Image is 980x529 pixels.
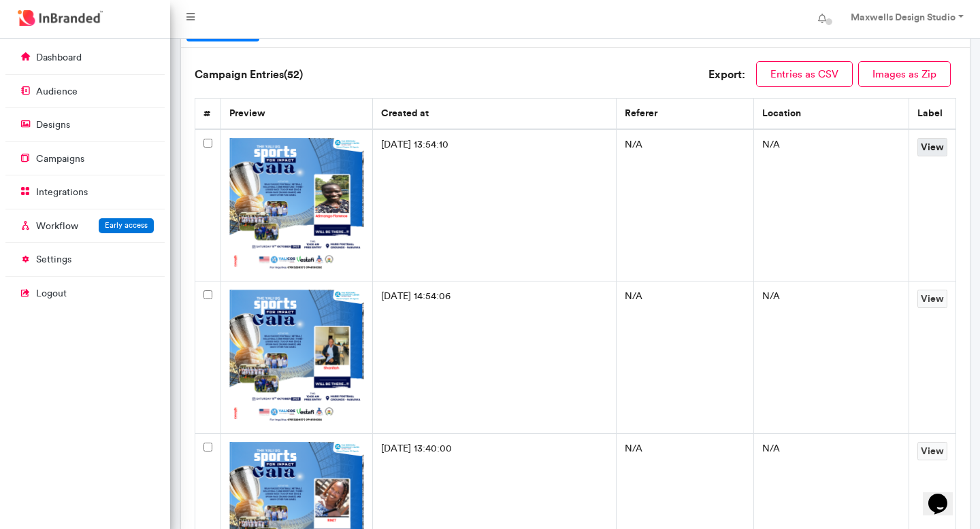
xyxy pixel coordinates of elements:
a: audience [5,78,165,104]
a: View [917,442,947,460]
a: integrations [5,179,165,205]
th: # [195,99,220,129]
p: Workflow [36,220,78,233]
th: preview [220,99,373,129]
th: created at [373,99,617,129]
td: [DATE] 14:54:06 [373,281,617,434]
td: N/A [754,129,909,281]
p: campaigns [36,152,84,166]
img: d9e9f7c7-b166-42db-b6ff-0b57f0730f7b.png [229,290,365,425]
img: InBranded Logo [14,7,106,29]
td: [DATE] 13:54:10 [373,129,617,281]
a: WorkflowEarly access [5,213,165,239]
iframe: chat widget [923,475,966,515]
a: View [917,138,947,156]
a: dashboard [5,44,165,70]
p: audience [36,85,78,99]
strong: Maxwells Design Studio [851,11,955,23]
td: N/A [616,281,753,434]
h6: Export: [708,68,756,81]
h6: Campaign Entries( 52 ) [195,68,303,81]
a: settings [5,246,165,272]
a: campaigns [5,146,165,171]
button: Images as Zip [858,61,951,87]
p: designs [36,118,70,132]
img: 4712f363-34a3-49a6-9daf-07ffbf48ac1e.png [229,138,365,273]
span: Early access [105,220,148,230]
th: label [909,99,955,129]
a: View [917,290,947,308]
td: N/A [754,281,909,434]
a: designs [5,112,165,137]
p: logout [36,287,67,301]
button: Entries as CSV [756,61,853,87]
td: N/A [616,129,753,281]
p: settings [36,253,71,267]
th: referer [616,99,753,129]
p: integrations [36,186,88,199]
th: location [754,99,909,129]
a: Maxwells Design Studio [837,5,975,33]
p: dashboard [36,51,82,65]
